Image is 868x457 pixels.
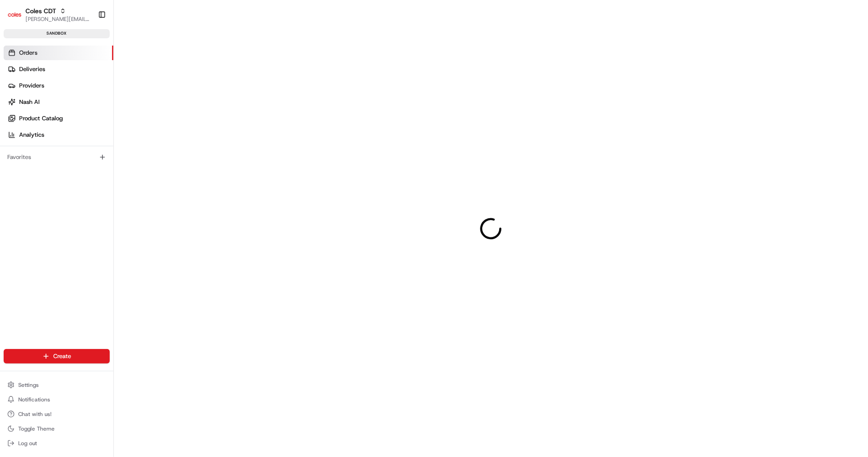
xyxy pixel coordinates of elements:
span: Log out [18,440,37,447]
div: Favorites [4,150,110,164]
button: Log out [4,437,110,450]
span: Providers [19,82,44,90]
span: Product Catalog [19,114,63,123]
button: Coles CDT [26,6,56,15]
a: Analytics [4,128,113,142]
span: Orders [19,49,37,57]
a: Nash AI [4,95,113,109]
span: Notifications [18,396,50,403]
span: Deliveries [19,65,45,73]
img: Coles CDT [7,7,22,22]
a: Product Catalog [4,111,113,126]
a: Deliveries [4,62,113,77]
span: Settings [18,381,39,389]
button: Settings [4,379,110,391]
a: Orders [4,46,113,60]
span: Analytics [19,131,44,139]
button: Notifications [4,393,110,406]
button: Coles CDTColes CDT[PERSON_NAME][EMAIL_ADDRESS][DOMAIN_NAME] [4,4,94,26]
span: Chat with us! [18,411,51,418]
div: sandbox [4,29,110,38]
button: Toggle Theme [4,422,110,435]
button: Chat with us! [4,408,110,421]
span: Nash AI [19,98,40,106]
span: Toggle Theme [18,425,55,432]
span: Create [53,352,71,360]
button: [PERSON_NAME][EMAIL_ADDRESS][DOMAIN_NAME] [26,15,91,23]
button: Create [4,349,110,364]
a: Providers [4,78,113,93]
